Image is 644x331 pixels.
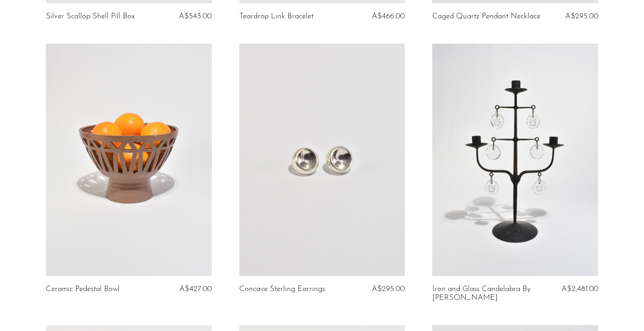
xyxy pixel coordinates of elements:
[239,12,314,21] a: Teardrop Link Bracelet
[179,12,212,20] span: A$543.00
[372,285,405,293] span: A$295.00
[432,285,543,302] a: Iron and Glass Candelabra By [PERSON_NAME]
[239,285,325,293] a: Concave Sterling Earrings
[561,285,598,293] span: A$2,481.00
[179,285,212,293] span: A$427.00
[432,12,540,21] a: Caged Quartz Pendant Necklace
[46,12,135,21] a: Silver Scallop Shell Pill Box
[372,12,405,20] span: A$466.00
[565,12,598,20] span: A$295.00
[46,285,120,293] a: Ceramic Pedestal Bowl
